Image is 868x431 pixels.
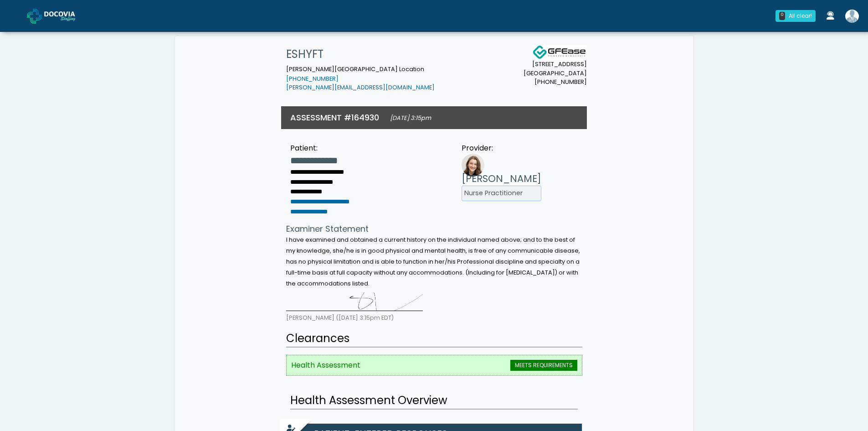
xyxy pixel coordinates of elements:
h3: [PERSON_NAME] [462,172,541,186]
div: All clear! [789,12,812,20]
a: 0 All clear! [770,6,821,26]
small: I have examined and obtained a current history on the individual named above; and to the best of ... [286,236,580,287]
img: w9pwvikhvV6NAAAAABJRU5ErkJggg== [286,292,423,311]
div: Patient: [290,143,349,154]
img: Shakerra Crippen [845,10,859,23]
li: Nurse Practitioner [462,186,541,201]
h4: Examiner Statement [286,224,582,234]
small: [DATE] 3:15pm [390,114,431,122]
img: Docovia Staffing Logo [532,45,587,60]
h2: Health Assessment Overview [290,392,578,410]
a: [PERSON_NAME][EMAIL_ADDRESS][DOMAIN_NAME] [286,83,435,91]
img: Docovia [44,11,90,21]
img: Docovia [27,9,42,24]
h1: ESHYFT [286,45,435,63]
small: [PERSON_NAME] ([DATE] 3:15pm EDT) [286,314,394,322]
li: Health Assessment [286,355,582,376]
h2: Clearances [286,330,582,348]
span: MEETS REQUIREMENTS [510,360,577,371]
img: Provider image [462,154,484,177]
h3: ASSESSMENT #164930 [290,112,379,123]
small: [STREET_ADDRESS] [GEOGRAPHIC_DATA] [PHONE_NUMBER] [524,60,587,86]
small: [PERSON_NAME][GEOGRAPHIC_DATA] Location [286,65,435,92]
div: Provider: [462,143,541,154]
a: [PHONE_NUMBER] [286,75,339,83]
div: 0 [779,12,785,20]
a: Docovia [27,1,90,31]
